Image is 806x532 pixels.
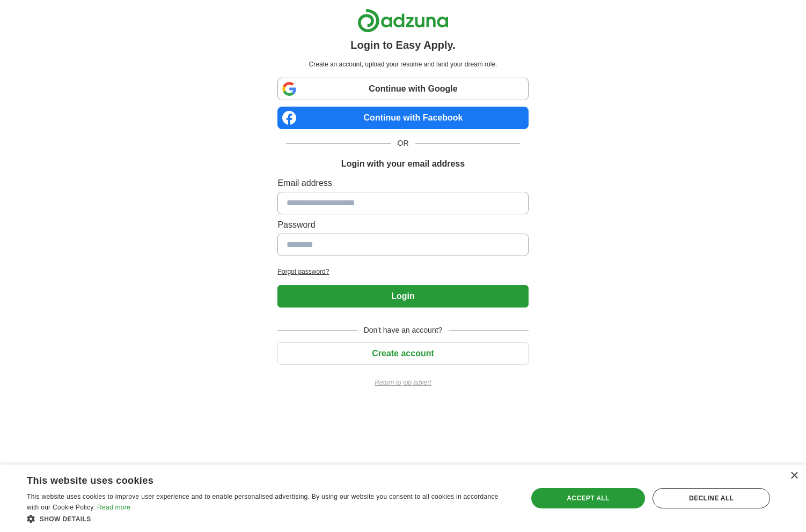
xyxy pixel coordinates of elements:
a: Return to job advert [277,378,528,387]
div: Show details [27,513,512,524]
label: Password [277,219,528,231]
h1: Login to Easy Apply. [350,37,456,53]
a: Create account [277,349,528,358]
img: Adzuna logo [357,9,449,33]
div: Accept all [531,488,646,508]
span: OR [391,138,415,149]
h1: Login with your email address [341,158,465,170]
div: Close [790,472,798,480]
a: Read more, opens a new window [97,504,130,511]
span: This website uses cookies to improve user experience and to enable personalised advertising. By u... [27,493,499,511]
a: Continue with Google [277,78,528,100]
div: This website uses cookies [27,471,486,487]
button: Create account [277,342,528,365]
a: Continue with Facebook [277,107,528,129]
label: Email address [277,177,528,190]
a: Forgot password? [277,267,528,276]
button: Login [277,285,528,308]
span: Don't have an account? [357,325,449,336]
div: Decline all [653,488,770,508]
p: Create an account, upload your resume and land your dream role. [280,59,526,69]
span: Show details [40,515,91,523]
